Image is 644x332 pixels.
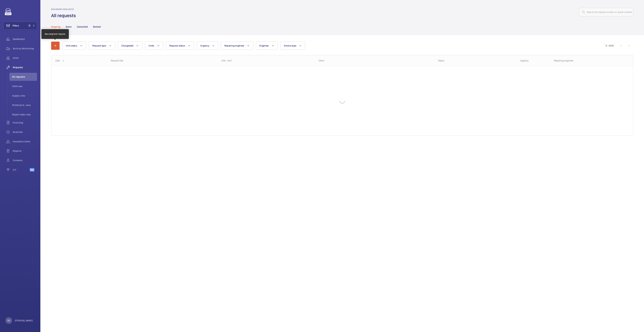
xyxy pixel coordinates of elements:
span: Overtime [13,130,37,134]
button: Unit status [62,42,86,50]
p: Denied [93,25,101,28]
span: Urgency [200,44,209,47]
span: Engineer [259,44,269,47]
span: Reports [13,149,37,153]
span: Invoicing [13,121,37,124]
span: IoT [13,168,30,171]
div: New engineer request [45,33,65,36]
span: Repair team view [12,113,37,116]
button: Units [145,42,163,50]
button: Filters1 [3,22,37,30]
span: Chargeable [121,44,134,47]
span: Request type [92,44,106,47]
button: Repairing engineer [221,42,253,50]
span: of [610,44,612,47]
p: [PERSON_NAME] [15,319,33,322]
button: Device type [280,42,305,50]
span: Units [149,44,154,47]
span: 1 [28,24,31,27]
span: Request status [169,44,185,47]
span: Repairing engineer [224,44,244,47]
span: Supply view [12,94,37,97]
p: RS [7,319,10,322]
button: Request status [166,42,194,50]
span: Dashboard [13,37,37,41]
button: Engineer [256,42,278,50]
p: Done [66,25,71,28]
p: Ongoing [51,25,60,28]
span: Technical S. view [12,103,37,107]
span: Insurance items [13,140,37,143]
span: 0 - 0 0 [606,44,614,47]
button: Request type [89,42,115,50]
span: Activity Monitoring [13,47,37,50]
span: Unit status [66,44,77,47]
span: CSM view [12,85,37,88]
h2: Engineers requests [51,8,78,10]
p: Cancelled [77,25,88,28]
span: All requests [12,75,37,78]
span: Device type [284,44,296,47]
span: Contacts [13,159,37,162]
button: Chargeable [118,42,142,50]
input: Search by request number or quote number [579,8,633,16]
span: Requests [13,66,37,69]
span: Beta [30,168,34,171]
h1: All requests [51,12,78,19]
span: Filters [13,24,19,27]
span: Units [13,56,37,60]
button: Urgency [197,42,218,50]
